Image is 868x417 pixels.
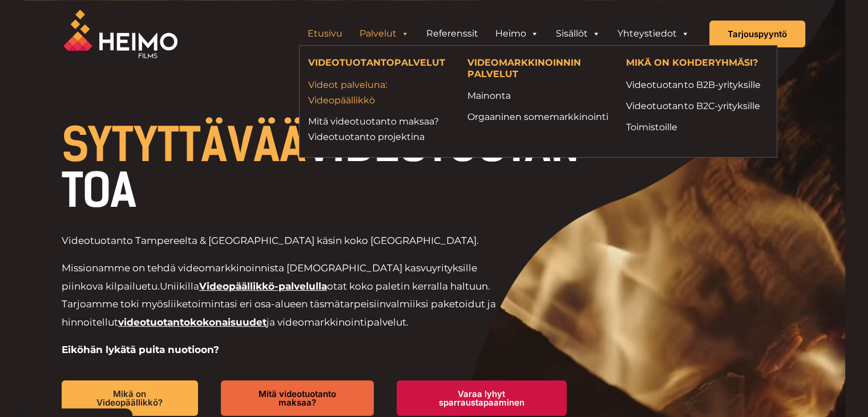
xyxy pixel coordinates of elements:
[239,390,355,407] span: Mitä videotuotanto maksaa?
[308,57,450,71] h4: VIDEOTUOTANTOPALVELUT
[308,114,450,145] a: Mitä videotuotanto maksaa?Videotuotanto projektina
[467,88,609,103] a: Mainonta
[609,22,698,45] a: Yhteystiedot
[62,118,306,173] span: SYTYTTÄVÄÄ
[62,344,219,355] strong: Eiköhän lykätä puita nuotioon?
[308,77,450,108] a: Videot palveluna: Videopäällikkö
[221,380,373,416] a: Mitä videotuotanto maksaa?
[62,259,512,331] p: Missionamme on tehdä videomarkkinoinnista [DEMOGRAPHIC_DATA] kasvuyrityksille piinkova kilpailuetu.
[293,22,704,45] aside: Header Widget 1
[415,390,548,407] span: Varaa lyhyt sparraustapaaminen
[62,122,590,214] h1: VIDEOTUOTANTOA
[267,316,409,328] span: ja videomarkkinointipalvelut.
[80,390,180,407] span: Mikä on Videopäällikkö?
[118,316,267,328] a: videotuotantokokonaisuudet
[626,77,768,93] a: Videotuotanto B2B-yrityksille
[487,22,547,45] a: Heimo
[62,232,512,250] p: Videotuotanto Tampereelta & [GEOGRAPHIC_DATA] käsin koko [GEOGRAPHIC_DATA].
[467,57,609,82] h4: VIDEOMARKKINOINNIN PALVELUT
[63,10,177,58] img: Heimo Filmsin logo
[547,22,609,45] a: Sisällöt
[626,57,768,71] h4: MIKÄ ON KOHDERYHMÄSI?
[467,109,609,125] a: Orgaaninen somemarkkinointi
[62,380,199,416] a: Mikä on Videopäällikkö?
[199,280,327,292] a: Videopäällikkö-palvelulla
[418,22,487,45] a: Referenssit
[299,22,351,45] a: Etusivu
[626,119,768,135] a: Toimistoille
[626,98,768,114] a: Videotuotanto B2C-yrityksille
[397,380,567,416] a: Varaa lyhyt sparraustapaaminen
[160,280,199,292] span: Uniikilla
[168,298,386,310] span: liiketoimintasi eri osa-alueen täsmätarpeisiin
[62,298,496,328] span: valmiiksi paketoidut ja hinnoitellut
[709,21,805,47] a: Tarjouspyyntö
[351,22,418,45] a: Palvelut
